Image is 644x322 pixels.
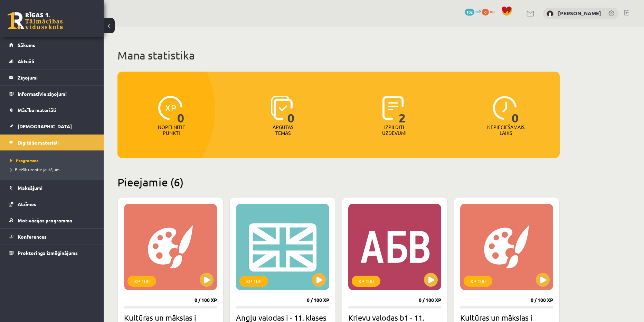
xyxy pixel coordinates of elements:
[9,196,95,212] a: Atzīmes
[399,96,406,124] span: 2
[8,12,63,29] a: Rīgas 1. Tālmācības vidusskola
[493,96,517,120] img: icon-clock-7be60019b62300814b6bd22b8e044499b485619524d84068768e800edab66f18.svg
[18,58,34,64] span: Aktuāli
[475,9,481,14] span: mP
[9,37,95,53] a: Sākums
[18,86,95,102] legend: Informatīvie ziņojumi
[287,96,295,124] span: 0
[10,157,97,164] a: Programma
[381,124,408,136] p: Izpildīti uzdevumi
[490,9,494,14] span: xp
[117,175,560,189] h2: Pieejamie (6)
[9,180,95,196] a: Maksājumi
[18,250,78,256] span: Proktoringa izmēģinājums
[9,245,95,261] a: Proktoringa izmēģinājums
[18,233,47,240] span: Konferences
[482,9,498,14] a: 0 xp
[9,212,95,228] a: Motivācijas programma
[18,70,95,85] legend: Ziņojumi
[382,96,404,120] img: icon-completed-tasks-ad58ae20a441b2904462921112bc710f1caf180af7a3daa7317a5a94f2d26646.svg
[464,276,492,287] div: XP 100
[352,276,380,287] div: XP 100
[9,53,95,69] a: Aktuāli
[547,10,553,17] img: Kristiāna Ozola
[512,96,519,124] span: 0
[18,139,59,146] span: Digitālie materiāli
[18,180,95,196] legend: Maksājumi
[117,48,560,62] h1: Mana statistika
[9,70,95,85] a: Ziņojumi
[9,135,95,150] a: Digitālie materiāli
[18,123,72,129] span: [DEMOGRAPHIC_DATA]
[271,96,293,120] img: icon-learned-topics-4a711ccc23c960034f471b6e78daf4a3bad4a20eaf4de84257b87e66633f6470.svg
[465,9,474,16] span: 102
[465,9,481,14] a: 102 mP
[127,276,156,287] div: XP 100
[10,167,60,172] span: Biežāk uzdotie jautājumi
[482,9,489,16] span: 0
[158,96,182,120] img: icon-xp-0682a9bc20223a9ccc6f5883a126b849a74cddfe5390d2b41b4391c66f2066e7.svg
[487,124,524,136] p: Nepieciešamais laiks
[558,10,601,17] a: [PERSON_NAME]
[18,217,72,223] span: Motivācijas programma
[10,166,97,173] a: Biežāk uzdotie jautājumi
[9,86,95,102] a: Informatīvie ziņojumi
[9,229,95,245] a: Konferences
[10,158,39,163] span: Programma
[9,102,95,118] a: Mācību materiāli
[18,201,36,207] span: Atzīmes
[158,124,185,136] p: Nopelnītie punkti
[269,124,296,136] p: Apgūtās tēmas
[18,42,35,48] span: Sākums
[239,276,268,287] div: XP 100
[177,96,184,124] span: 0
[18,107,56,113] span: Mācību materiāli
[9,118,95,134] a: [DEMOGRAPHIC_DATA]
